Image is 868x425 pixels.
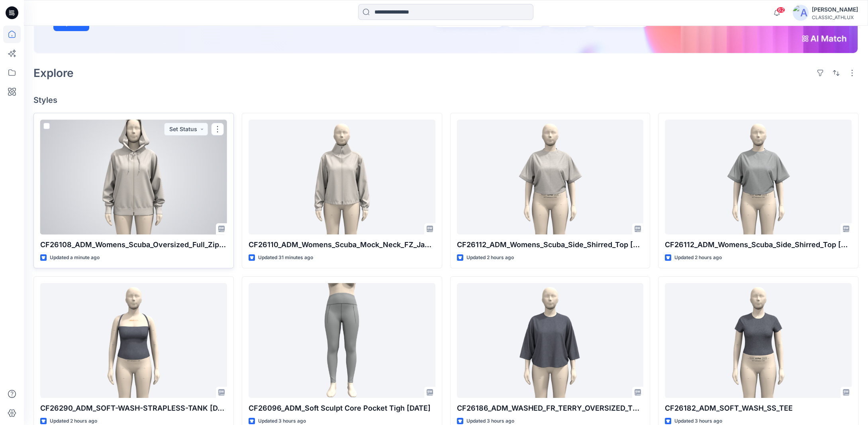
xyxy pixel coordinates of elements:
[665,120,852,234] a: CF26112_ADM_Womens_Scuba_Side_Shirred_Top 14OCT25
[40,403,227,414] p: CF26290_ADM_SOFT-WASH-STRAPLESS-TANK [DATE]
[466,254,514,262] p: Updated 2 hours ago
[457,120,644,234] a: CF26112_ADM_Womens_Scuba_Side_Shirred_Top 14OCT25
[40,283,227,398] a: CF26290_ADM_SOFT-WASH-STRAPLESS-TANK 14OCT25
[812,14,858,20] div: CLASSIC_ATHLUX
[40,120,227,234] a: CF26108_ADM_Womens_Scuba_Oversized_Full_Zip_Hoodie 14OCT25
[665,283,852,398] a: CF26182_ADM_SOFT_WASH_SS_TEE
[776,7,785,13] span: 62
[249,239,435,250] p: CF26110_ADM_Womens_Scuba_Mock_Neck_FZ_Jacket
[249,120,435,234] a: CF26110_ADM_Womens_Scuba_Mock_Neck_FZ_Jacket
[665,403,852,414] p: CF26182_ADM_SOFT_WASH_SS_TEE
[674,254,722,262] p: Updated 2 hours ago
[249,403,435,414] p: CF26096_ADM_Soft Sculpt Core Pocket Tigh [DATE]
[665,239,852,250] p: CF26112_ADM_Womens_Scuba_Side_Shirred_Top [DATE]
[457,283,644,398] a: CF26186_ADM_WASHED_FR_TERRY_OVERSIZED_TEE 12OCT25
[457,239,644,250] p: CF26112_ADM_Womens_Scuba_Side_Shirred_Top [DATE]
[793,5,809,21] img: avatar
[812,5,858,14] div: [PERSON_NAME]
[258,254,313,262] p: Updated 31 minutes ago
[33,95,858,105] h4: Styles
[40,239,227,250] p: CF26108_ADM_Womens_Scuba_Oversized_Full_Zip_Hoodie [DATE]
[33,67,74,79] h2: Explore
[457,403,644,414] p: CF26186_ADM_WASHED_FR_TERRY_OVERSIZED_TEE [DATE]
[50,254,100,262] p: Updated a minute ago
[249,283,435,398] a: CF26096_ADM_Soft Sculpt Core Pocket Tigh 11OCT25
